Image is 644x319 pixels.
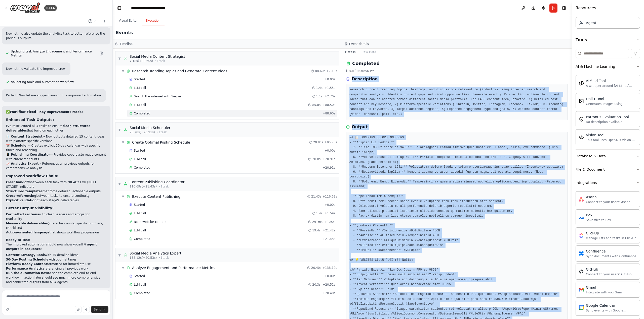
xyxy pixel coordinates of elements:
img: VisionTool [579,135,584,140]
strong: Workflow Fixed - Key Improvements Made: [10,110,83,114]
li: with optimal times [6,257,106,262]
li: of each stage's deliverables [6,198,106,203]
strong: Measurable deliverables [6,222,48,225]
div: Save files to Box [586,218,611,222]
span: LLM call [134,283,146,287]
button: Raw Data [359,49,379,56]
span: ▼ [118,56,121,60]
p: Now let me also update the analytics task to better reference the previous outputs: [6,31,106,40]
span: Updating task Analyze Engagement and Performance Metrics [11,49,95,57]
button: Integrations [576,176,640,189]
span: 88.60s [315,69,325,73]
span: + 95.78s [324,140,337,144]
div: Sync documents with Confluence [586,254,636,258]
span: ▼ [118,128,121,132]
span: + 0.00s [325,203,335,207]
strong: Formatted sections [6,213,39,216]
button: Tools [576,33,640,47]
span: 116.69s (+21.43s) [130,184,157,188]
span: Execute Content Publishing [132,194,180,199]
button: Execution [142,16,165,26]
span: Search the internet with Serper [134,94,181,98]
span: Send [94,307,101,311]
span: + 7.18s [326,69,337,73]
button: AI & Machine Learning [576,60,640,73]
div: File & Document [576,167,605,172]
div: [DATE] 5:36:56 PM [346,69,568,73]
span: 20.40s [311,266,321,270]
span: + 1.90s [325,220,335,224]
span: ▼ [122,195,125,199]
div: A wrapper around [AI-Minds]([URL][DOMAIN_NAME]). Useful for when you need answers to questions fr... [586,84,637,88]
li: → Creates explicit 30-day calendar with specific times and reasoning [6,143,106,152]
div: Database & Data [576,154,606,159]
span: + 88.50s [323,103,335,107]
span: LLM call [134,228,146,232]
div: Social Media Content Strategist [130,54,185,59]
span: 291ms [312,220,323,224]
div: Connect to your users’ Asana accounts [586,200,637,204]
span: 1.4s [316,211,323,215]
span: + 20.91s [323,166,335,170]
div: Patronus Evaluation Tool [586,114,629,119]
nav: breadcrumb [131,6,179,11]
span: Started [134,77,145,81]
span: + 1.55s [325,86,335,90]
span: • 1 task [159,184,169,188]
span: Create Optimal Posting Schedule [132,140,190,145]
p: The improved automation should now show you : [6,242,106,251]
span: ▼ [122,266,125,270]
span: + 116.69s [323,195,337,199]
div: Gmail [586,285,623,290]
strong: Cross-referencing [6,194,36,198]
span: + 21.43s [323,237,335,241]
div: ClickUp [586,231,636,236]
li: between tasks to ensure continuity [6,194,106,198]
img: ClickUp [579,233,584,238]
li: with clear headers and emojis for readability [6,212,106,221]
strong: Ready to Test: [6,238,30,242]
div: GitHub [586,267,637,272]
div: Agent [586,20,596,25]
strong: Improved Workflow Chain: [6,174,59,178]
li: between each task with "READY FOR [NEXT STAGE]" indicators [6,180,106,189]
li: → Now outputs detailed 15 content ideas with platform-specific versions [6,134,106,143]
div: This tool uses OpenAI's Vision API to describe the contents of an image. [586,138,637,142]
div: No description available [586,120,629,124]
h3: Description [352,76,378,82]
div: AI & Machine Learning [576,64,615,69]
strong: 📅 Scheduler [6,144,28,147]
span: ▼ [122,140,125,144]
span: + 20.40s [323,291,335,295]
span: 138.12s (+20.53s) [130,256,157,260]
strong: 30-Day Posting Schedule [6,258,49,261]
strong: 📊 Content Strategist [6,135,43,138]
li: referencing all previous work [6,266,106,271]
span: Read website content [134,220,167,224]
div: Social Media Analytics Expert [130,251,181,256]
button: Upload files [75,306,82,313]
div: Sync events with Google Calendar [586,308,637,312]
p: I've restructured all 4 tasks to ensure that build on each other: [6,124,106,133]
div: AIMind Tool [586,78,637,83]
button: Improve this prompt [4,306,11,313]
strong: Better Output Visibility: [6,206,54,210]
img: Asana [579,197,584,202]
span: Completed [134,111,150,115]
button: Database & Data [576,150,640,163]
span: 20.8s [312,157,320,161]
strong: all 4 agent outputs in sequence [6,243,97,251]
strong: Action-oriented language [6,231,49,234]
h2: Completed [352,60,380,67]
button: File & Document [576,163,640,176]
span: Completed [134,237,150,241]
span: + 20.91s [323,157,335,161]
p: to see the complete end-to-end workflow in action! You should see much more comprehensive and con... [6,271,106,284]
div: Content Publishing Coordinator [130,179,185,184]
span: ▼ [122,69,125,73]
div: Generates images using OpenAI's Dall-E model. [586,102,637,106]
strong: Structured templates [6,189,43,193]
img: Box [579,215,584,220]
span: • 1 task [159,256,169,260]
button: Send [91,306,108,313]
